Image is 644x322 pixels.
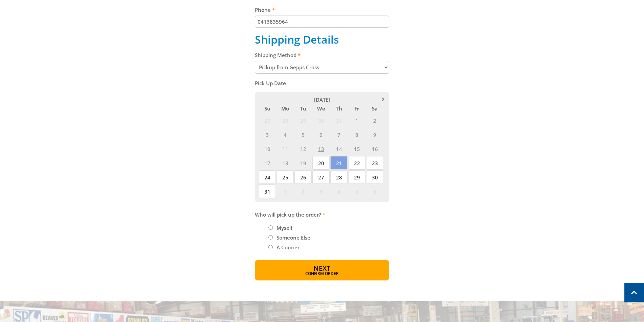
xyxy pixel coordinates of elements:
span: 31 [330,114,348,127]
span: 4 [330,184,348,198]
span: 15 [348,142,365,155]
h2: Shipping Details [255,33,389,46]
span: 21 [330,156,348,170]
span: 18 [277,156,294,170]
span: 8 [348,128,365,141]
span: Mo [277,104,294,113]
span: Su [259,104,276,113]
span: 25 [277,170,294,184]
label: Phone [255,6,389,14]
span: We [312,104,330,113]
span: Th [330,104,348,113]
span: 28 [330,170,348,184]
span: 27 [259,114,276,127]
label: Pick Up Date [255,79,389,87]
span: [DATE] [314,96,330,103]
span: 4 [277,128,294,141]
span: 9 [366,128,383,141]
span: 5 [348,184,365,198]
span: 22 [348,156,365,170]
span: 5 [294,128,312,141]
span: 1 [348,114,365,127]
span: 6 [312,128,330,141]
span: 30 [366,170,383,184]
span: Confirm order [269,272,375,276]
span: 29 [348,170,365,184]
span: Sa [366,104,383,113]
span: 16 [366,142,383,155]
span: Fr [348,104,365,113]
span: 12 [294,142,312,155]
span: 1 [277,184,294,198]
span: 13 [312,142,330,155]
span: 28 [277,114,294,127]
select: Please select a shipping method. [255,61,389,74]
span: 20 [312,156,330,170]
input: Please select who will pick up the order. [268,225,273,230]
span: 3 [259,128,276,141]
span: Next [313,264,330,273]
label: Myself [274,222,295,233]
span: 19 [294,156,312,170]
span: 2 [294,184,312,198]
span: 24 [259,170,276,184]
span: 31 [259,184,276,198]
input: Please select who will pick up the order. [268,235,273,240]
span: 7 [330,128,348,141]
label: Someone Else [274,232,313,243]
span: 30 [312,114,330,127]
label: A Courier [274,242,302,253]
span: 23 [366,156,383,170]
button: Next Confirm order [255,260,389,280]
span: 14 [330,142,348,155]
input: Please enter your telephone number. [255,16,389,28]
span: Tu [294,104,312,113]
span: 27 [312,170,330,184]
label: Shipping Method [255,51,389,59]
span: 2 [366,114,383,127]
span: 3 [312,184,330,198]
input: Please select who will pick up the order. [268,245,273,249]
span: 10 [259,142,276,155]
span: 11 [277,142,294,155]
span: 26 [294,170,312,184]
span: 17 [259,156,276,170]
span: 29 [294,114,312,127]
span: 6 [366,184,383,198]
label: Who will pick up the order? [255,210,389,219]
